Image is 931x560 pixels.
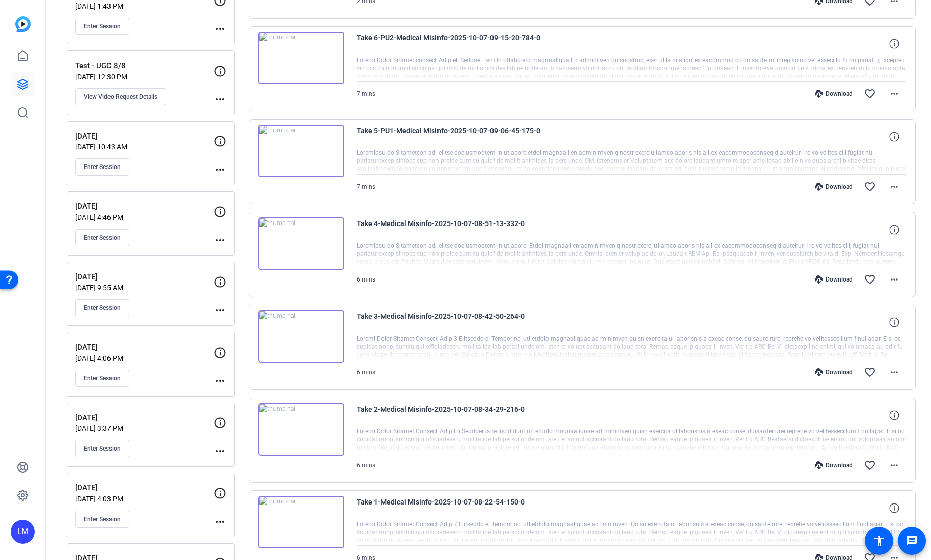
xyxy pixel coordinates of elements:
[214,445,226,457] mat-icon: more_horiz
[864,459,876,471] mat-icon: favorite_border
[357,125,543,149] span: Take 5-PU1-Medical Misinfo-2025-10-07-09-06-45-175-0
[75,412,214,424] p: [DATE]
[864,273,876,286] mat-icon: favorite_border
[75,370,129,387] button: Enter Session
[75,284,214,292] p: [DATE] 9:55 AM
[84,93,157,101] span: View Video Request Details
[810,275,858,284] div: Download
[214,516,226,528] mat-icon: more_horiz
[357,276,375,283] span: 6 mins
[75,18,129,35] button: Enter Session
[214,93,226,105] mat-icon: more_horiz
[258,310,344,363] img: thumb-nail
[75,482,214,494] p: [DATE]
[357,496,543,520] span: Take 1-Medical Misinfo-2025-10-07-08-22-54-150-0
[75,143,214,151] p: [DATE] 10:43 AM
[906,535,918,547] mat-icon: message
[75,342,214,353] p: [DATE]
[810,90,858,98] div: Download
[258,32,344,84] img: thumb-nail
[810,461,858,469] div: Download
[888,366,900,378] mat-icon: more_horiz
[258,496,344,548] img: thumb-nail
[357,462,375,469] span: 6 mins
[888,459,900,471] mat-icon: more_horiz
[75,299,129,316] button: Enter Session
[214,304,226,316] mat-icon: more_horiz
[75,213,214,221] p: [DATE] 4:46 PM
[75,495,214,503] p: [DATE] 4:03 PM
[84,304,121,312] span: Enter Session
[357,403,543,427] span: Take 2-Medical Misinfo-2025-10-07-08-34-29-216-0
[75,424,214,432] p: [DATE] 3:37 PM
[75,201,214,212] p: [DATE]
[873,535,885,547] mat-icon: accessibility
[357,369,375,376] span: 6 mins
[357,183,375,190] span: 7 mins
[357,217,543,242] span: Take 4-Medical Misinfo-2025-10-07-08-51-13-332-0
[75,158,129,176] button: Enter Session
[75,88,166,105] button: View Video Request Details
[214,234,226,246] mat-icon: more_horiz
[75,511,129,528] button: Enter Session
[84,22,121,30] span: Enter Session
[864,181,876,193] mat-icon: favorite_border
[258,217,344,270] img: thumb-nail
[888,273,900,286] mat-icon: more_horiz
[15,16,31,32] img: blue-gradient.svg
[864,366,876,378] mat-icon: favorite_border
[75,271,214,283] p: [DATE]
[84,234,121,242] span: Enter Session
[75,73,214,81] p: [DATE] 12:30 PM
[84,515,121,523] span: Enter Session
[75,60,214,72] p: Test - UGC 8/8
[84,163,121,171] span: Enter Session
[810,183,858,191] div: Download
[75,354,214,362] p: [DATE] 4:06 PM
[214,23,226,35] mat-icon: more_horiz
[84,374,121,382] span: Enter Session
[357,90,375,97] span: 7 mins
[864,88,876,100] mat-icon: favorite_border
[75,2,214,10] p: [DATE] 1:43 PM
[75,229,129,246] button: Enter Session
[258,125,344,177] img: thumb-nail
[214,375,226,387] mat-icon: more_horiz
[84,444,121,453] span: Enter Session
[357,32,543,56] span: Take 6-PU2-Medical Misinfo-2025-10-07-09-15-20-784-0
[258,403,344,456] img: thumb-nail
[11,520,35,544] div: LM
[214,163,226,176] mat-icon: more_horiz
[888,88,900,100] mat-icon: more_horiz
[357,310,543,334] span: Take 3-Medical Misinfo-2025-10-07-08-42-50-264-0
[75,440,129,457] button: Enter Session
[888,181,900,193] mat-icon: more_horiz
[810,368,858,376] div: Download
[75,131,214,142] p: [DATE]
